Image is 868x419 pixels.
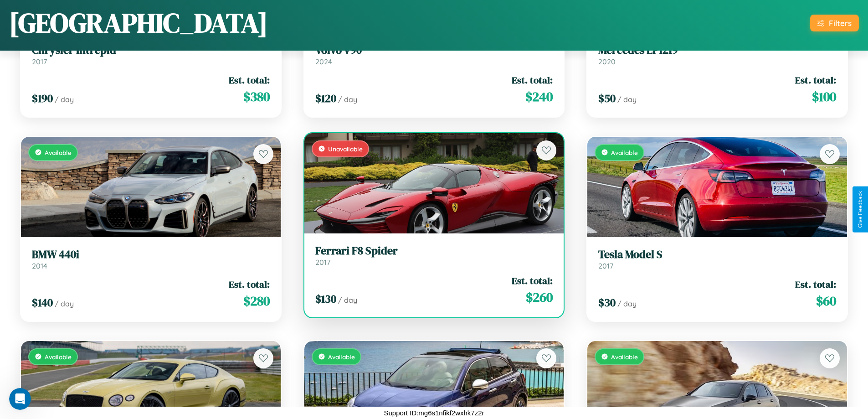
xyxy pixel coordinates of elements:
[32,248,270,270] a: BMW 440i2014
[55,95,74,104] span: / day
[512,73,553,87] span: Est. total:
[598,44,836,57] h3: Mercedes LP1219
[328,145,363,153] span: Unavailable
[32,44,270,57] h3: Chrysler Intrepid
[598,91,616,106] span: $ 50
[617,95,637,104] span: / day
[315,44,553,57] h3: Volvo V90
[243,88,270,106] span: $ 380
[45,149,72,156] span: Available
[598,295,616,310] span: $ 30
[598,57,616,66] span: 2020
[9,388,31,410] iframe: Intercom live chat
[229,278,270,291] span: Est. total:
[315,57,332,66] span: 2024
[9,4,268,41] h1: [GEOGRAPHIC_DATA]
[812,88,836,106] span: $ 100
[526,288,553,306] span: $ 260
[598,44,836,66] a: Mercedes LP12192020
[315,244,553,258] h3: Ferrari F8 Spider
[229,73,270,87] span: Est. total:
[338,95,357,104] span: / day
[328,353,355,361] span: Available
[617,299,637,308] span: / day
[857,191,863,228] div: Give Feedback
[32,295,53,310] span: $ 140
[829,18,852,28] div: Filters
[598,248,836,270] a: Tesla Model S2017
[598,261,613,270] span: 2017
[611,149,638,156] span: Available
[315,244,553,267] a: Ferrari F8 Spider2017
[795,278,836,291] span: Est. total:
[55,299,74,308] span: / day
[315,91,336,106] span: $ 120
[315,44,553,66] a: Volvo V902024
[45,353,72,361] span: Available
[611,353,638,361] span: Available
[512,274,553,287] span: Est. total:
[384,407,484,419] p: Support ID: mg6s1nfikf2wxhk7z2r
[32,57,47,66] span: 2017
[243,292,270,310] span: $ 280
[32,44,270,66] a: Chrysler Intrepid2017
[525,88,553,106] span: $ 240
[338,295,357,305] span: / day
[315,291,336,306] span: $ 130
[315,258,330,267] span: 2017
[795,73,836,87] span: Est. total:
[32,248,270,261] h3: BMW 440i
[810,15,859,31] button: Filters
[32,91,53,106] span: $ 190
[816,292,836,310] span: $ 60
[32,261,47,270] span: 2014
[598,248,836,261] h3: Tesla Model S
